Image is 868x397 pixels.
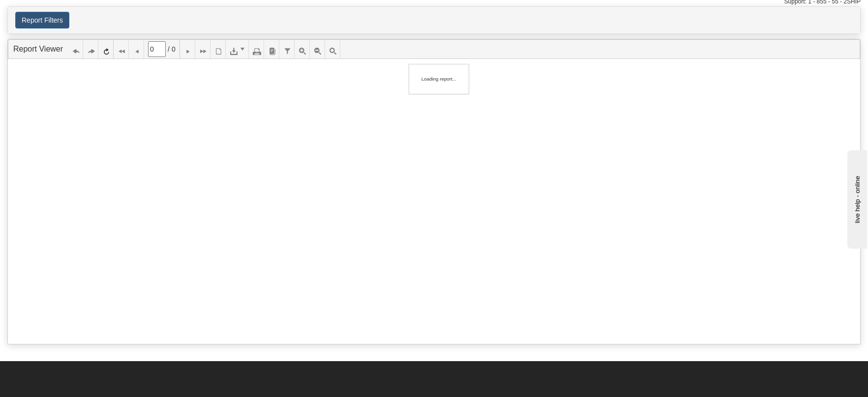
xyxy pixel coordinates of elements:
a: Report Viewer [13,45,63,53]
span: 0 [172,44,176,54]
div: live help - online [7,8,91,16]
a: Refresh [98,40,114,58]
button: Report Filters [15,12,69,28]
span: / [168,44,170,54]
iframe: chat widget [845,148,867,249]
div: Loading report... [414,69,464,89]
